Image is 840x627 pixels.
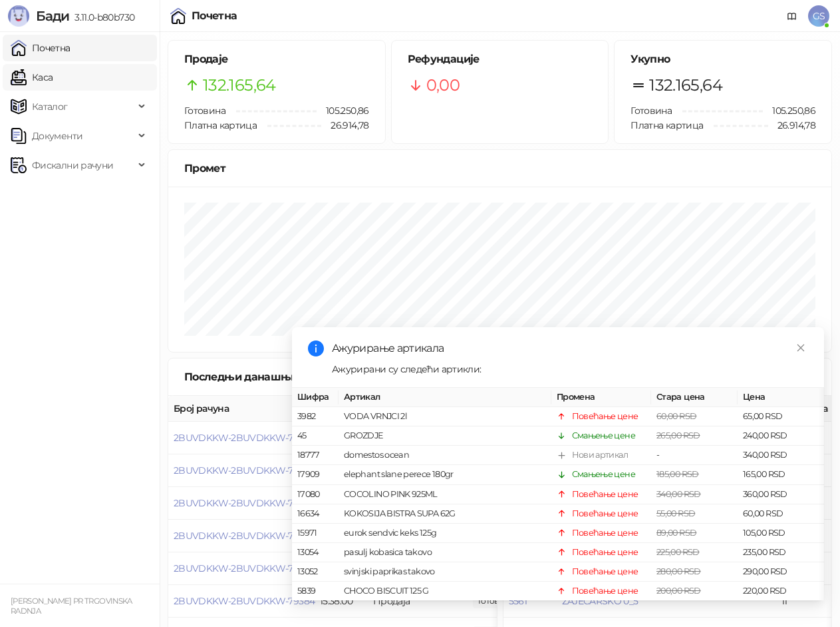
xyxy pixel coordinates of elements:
span: GS [808,5,829,27]
button: 2BUVDKKW-2BUVDKKW-79385 [174,562,314,574]
td: 290,00 RSD [738,562,824,582]
span: close [796,343,805,352]
span: 265,00 RSD [656,430,700,440]
td: 18777 [292,446,339,465]
th: Артикал [339,388,551,407]
div: Повећање цене [572,487,638,500]
span: 26.914,78 [768,118,815,133]
div: Нови артикал [572,448,628,462]
th: Број рачуна [168,396,315,422]
td: 17080 [292,484,339,504]
td: 235,00 RSD [738,543,824,562]
span: Документи [32,123,82,149]
td: - [651,446,738,465]
div: Смањење цене [572,429,635,442]
a: Close [793,340,808,355]
td: 16634 [292,504,339,523]
span: Готовина [630,105,672,117]
h5: Укупно [630,51,815,67]
div: Ажурирање артикала [332,340,808,356]
td: elephant slane perece 180gr [339,465,551,484]
td: 45 [292,426,339,446]
h5: Рефундације [408,51,593,67]
button: 2BUVDKKW-2BUVDKKW-79387 [174,497,314,509]
td: COCOLINO PINK 925ML [339,484,551,504]
td: 17909 [292,465,339,484]
span: 55,00 RSD [656,508,695,518]
span: 105.250,86 [763,103,815,118]
div: Повећање цене [572,565,638,578]
span: info-circle [308,340,324,356]
span: Бади [36,8,69,24]
div: Повећање цене [572,526,638,540]
a: Документација [781,5,803,27]
a: Почетна [11,35,70,61]
div: Промет [184,160,815,177]
span: 280,00 RSD [656,566,701,576]
div: Ажурирани су следећи артикли: [332,362,808,376]
span: 26.914,78 [321,118,368,133]
td: eurok sendvic keks 125g [339,524,551,543]
div: Повећање цене [572,410,638,423]
td: 220,00 RSD [738,582,824,601]
button: 2BUVDKKW-2BUVDKKW-79388 [174,464,315,476]
h5: Продаје [184,51,369,67]
th: Шифра [292,388,339,407]
span: 225,00 RSD [656,547,700,557]
span: 3.11.0-b80b730 [69,11,134,23]
div: Почетна [192,11,237,21]
span: 60,00 RSD [656,411,696,421]
th: Промена [551,388,651,407]
td: KOKOSIJA BISTRA SUPA 62G [339,504,551,523]
td: 105,00 RSD [738,524,824,543]
td: svinjski paprikas takovo [339,562,551,582]
td: GROZDJE [339,426,551,446]
td: 240,00 RSD [738,426,824,446]
td: 5839 [292,582,339,601]
td: CHOCO BISCUIT 125 G [339,582,551,601]
span: Каталог [32,93,68,120]
small: [PERSON_NAME] PR TRGOVINSKA RADNJA [11,596,132,616]
td: domestos ocean [339,446,551,465]
span: 200,00 RSD [656,586,701,596]
td: 13054 [292,543,339,562]
span: 340,00 RSD [656,488,701,498]
span: 132.165,64 [203,73,276,98]
div: Смањење цене [572,468,635,481]
span: Фискални рачуни [32,152,113,179]
div: Повећање цене [572,584,638,598]
span: 132.165,64 [649,73,722,98]
td: 165,00 RSD [738,465,824,484]
td: 65,00 RSD [738,407,824,426]
td: VODA VRNJCI 2l [339,407,551,426]
td: 3982 [292,407,339,426]
span: 0,00 [426,73,460,98]
span: Платна картица [184,119,257,131]
span: Платна картица [630,119,703,131]
span: Готовина [184,105,225,117]
th: Цена [738,388,824,407]
td: 340,00 RSD [738,446,824,465]
img: Logo [8,5,29,27]
div: Повећање цене [572,506,638,520]
span: 185,00 RSD [656,469,699,479]
td: 13052 [292,562,339,582]
span: 89,00 RSD [656,528,696,538]
td: pasulj kobasica takovo [339,543,551,562]
div: Повећање цене [572,546,638,559]
a: Каса [11,64,53,91]
div: Последњи данашњи рачуни [184,368,360,385]
td: 15971 [292,524,339,543]
td: 60,00 RSD [738,504,824,523]
button: 2BUVDKKW-2BUVDKKW-79384 [174,595,315,607]
td: 360,00 RSD [738,484,824,504]
span: 105.250,86 [317,103,369,118]
button: 2BUVDKKW-2BUVDKKW-79386 [174,530,315,542]
button: 2BUVDKKW-2BUVDKKW-79389 [174,432,315,444]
